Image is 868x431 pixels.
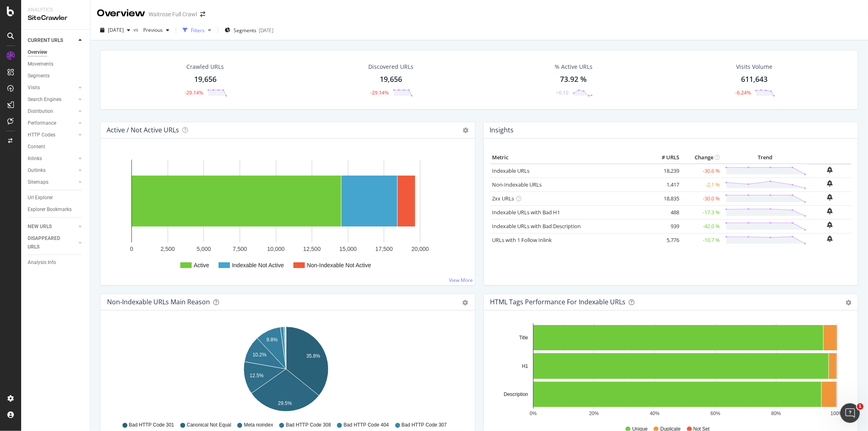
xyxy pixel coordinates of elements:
[492,167,530,174] a: Indexable URLs
[28,36,76,45] a: CURRENT URLS
[411,246,429,252] text: 20,000
[681,219,722,233] td: -42.0 %
[28,166,46,175] div: Outlinks
[649,152,681,164] th: # URLS
[28,143,84,151] a: Content
[368,63,413,71] div: Discovered URLs
[492,209,560,216] a: Indexable URLs with Bad H1
[827,194,833,200] div: bell-plus
[492,195,514,202] a: 2xx URLs
[28,107,76,116] a: Distribution
[129,422,174,429] span: Bad HTTP Code 301
[589,411,599,416] text: 20%
[221,24,277,37] button: Segments[DATE]
[232,262,284,268] text: Indexable Not Active
[107,152,468,279] svg: A chart.
[722,152,809,164] th: Trend
[97,7,145,20] div: Overview
[28,194,53,202] div: Url Explorer
[519,335,528,341] text: Title
[250,373,264,378] text: 12.5%
[28,131,76,139] a: HTTP Codes
[28,48,84,57] a: Overview
[197,246,211,252] text: 5,000
[681,164,722,178] td: -30.6 %
[28,107,53,116] div: Distribution
[827,208,833,214] div: bell-plus
[771,411,781,416] text: 80%
[179,24,214,37] button: Filters
[492,236,552,244] a: URLs with 1 Follow Inlink
[28,205,72,214] div: Explorer Bookmarks
[28,178,48,187] div: Sitemaps
[681,205,722,219] td: -17.3 %
[130,246,133,252] text: 0
[827,222,833,228] div: bell-plus
[28,95,76,104] a: Search Engines
[107,323,465,418] div: A chart.
[28,178,76,187] a: Sitemaps
[522,363,528,369] text: H1
[735,89,751,96] div: -6.24%
[827,235,833,242] div: bell-plus
[556,89,568,96] div: +0.10
[649,233,681,247] td: 5,776
[194,262,209,268] text: Active
[28,48,47,57] div: Overview
[28,258,84,267] a: Analysis Info
[108,26,124,33] span: 2025 Sep. 24th
[402,422,447,429] span: Bad HTTP Code 307
[149,10,197,18] div: Waitrose Full Crawl
[492,181,542,188] a: Non-Indexable URLs
[185,89,203,96] div: -29.14%
[503,391,528,397] text: Description
[555,63,593,71] div: % Active URLs
[194,74,216,85] div: 19,656
[303,246,321,252] text: 12,500
[560,74,587,85] div: 73.92 %
[649,164,681,178] td: 18,239
[846,300,851,306] div: gear
[259,27,273,34] div: [DATE]
[28,234,69,251] div: DISAPPEARED URLS
[306,353,320,359] text: 35.8%
[286,422,331,429] span: Bad HTTP Code 308
[681,233,722,247] td: -10.7 %
[370,89,389,96] div: -29.14%
[107,298,210,306] div: Non-Indexable URLs Main Reason
[28,72,50,80] div: Segments
[463,128,469,133] i: Options
[267,337,278,343] text: 9.8%
[28,222,52,231] div: NEW URLS
[490,152,649,164] th: Metric
[28,60,84,68] a: Movements
[711,411,720,416] text: 60%
[490,125,514,136] h4: Insights
[463,300,468,306] div: gear
[244,422,273,429] span: Meta noindex
[28,84,40,92] div: Visits
[649,411,659,416] text: 40%
[649,219,681,233] td: 939
[28,234,76,251] a: DISAPPEARED URLS
[107,125,179,136] h4: Active / Not Active URLs
[28,194,84,202] a: Url Explorer
[28,60,53,68] div: Movements
[681,152,722,164] th: Change
[97,24,133,37] button: [DATE]
[187,422,231,429] span: Canonical Not Equal
[28,119,76,128] a: Performance
[133,26,140,33] span: vs
[380,74,402,85] div: 19,656
[490,298,626,306] div: HTML Tags Performance for Indexable URLs
[28,166,76,175] a: Outlinks
[28,13,83,23] div: SiteCrawler
[307,262,371,268] text: Non-Indexable Not Active
[490,323,848,418] div: A chart.
[649,178,681,191] td: 1,417
[234,27,256,34] span: Segments
[28,36,63,45] div: CURRENT URLS
[840,403,860,423] iframe: Intercom live chat
[28,222,76,231] a: NEW URLS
